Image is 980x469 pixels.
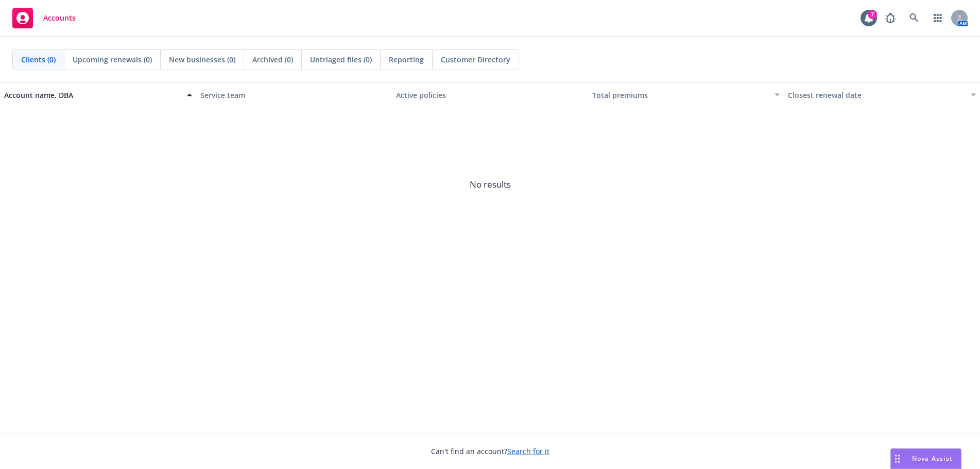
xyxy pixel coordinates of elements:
div: Closest renewal date [788,90,965,100]
span: Clients (0) [21,54,56,65]
button: Active policies [392,82,588,107]
div: Account name, DBA [4,90,181,100]
span: Archived (0) [252,54,293,65]
span: Customer Directory [441,54,510,65]
button: Service team [196,82,392,107]
span: Upcoming renewals (0) [73,54,152,65]
span: Untriaged files (0) [310,54,372,65]
span: Accounts [43,14,76,22]
div: 7 [868,10,877,19]
a: Accounts [8,4,80,32]
span: New businesses (0) [169,54,235,65]
div: Total premiums [592,90,769,100]
div: Service team [200,90,388,100]
a: Search for it [507,446,549,456]
button: Nova Assist [890,448,961,469]
a: Search [904,8,924,28]
a: Switch app [927,8,948,28]
span: Nova Assist [912,454,953,463]
button: Closest renewal date [784,82,980,107]
a: Report a Bug [880,8,901,28]
button: Total premiums [588,82,784,107]
div: Drag to move [891,449,904,468]
span: Can't find an account? [431,446,549,457]
div: Active policies [396,90,584,100]
span: Reporting [389,54,424,65]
